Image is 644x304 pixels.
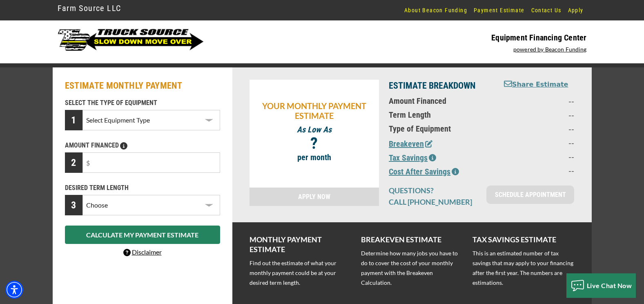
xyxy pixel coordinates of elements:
[389,197,477,207] p: CALL [PHONE_NUMBER]
[5,281,23,299] div: Accessibility Menu
[250,258,351,288] p: Find out the estimate of what your monthly payment could be at your desired term length.
[250,188,379,206] a: APPLY NOW
[65,141,220,150] p: AMOUNT FINANCED
[254,152,375,162] p: per month
[389,80,493,92] p: ESTIMATE BREAKDOWN
[472,248,574,288] p: This is an estimated number of tax savings that may apply to your financing after the first year....
[503,152,574,161] p: --
[389,138,432,150] button: Breakeven
[123,248,162,256] a: Disclaimer
[65,195,83,215] div: 3
[82,152,220,173] input: $
[389,96,493,106] p: Amount Financed
[389,165,459,178] button: Cost After Savings
[361,235,463,244] p: BREAKEVEN ESTIMATE
[327,33,587,42] p: Equipment Financing Center
[254,101,375,121] p: YOUR MONTHLY PAYMENT ESTIMATE
[65,152,83,173] div: 2
[389,110,493,120] p: Term Length
[503,110,574,120] p: --
[65,98,220,108] p: SELECT THE TYPE OF EQUIPMENT
[486,186,574,204] a: SCHEDULE APPOINTMENT
[250,235,351,254] p: MONTHLY PAYMENT ESTIMATE
[65,110,83,130] div: 1
[503,138,574,148] p: --
[389,186,477,195] p: QUESTIONS?
[503,124,574,134] p: --
[503,165,574,175] p: --
[58,1,121,15] a: Farm Source LLC
[254,139,375,148] p: ?
[504,80,568,90] button: Share Estimate
[58,29,204,51] img: logo
[503,96,574,106] p: --
[254,125,375,134] p: As Low As
[361,248,463,288] p: Determine how many jobs you have to do to cover the cost of your monthly payment with the Breakev...
[65,226,220,244] button: CALCULATE MY PAYMENT ESTIMATE
[513,46,587,53] a: powered by Beacon Funding - open in a new tab
[472,235,574,244] p: TAX SAVINGS ESTIMATE
[65,80,220,92] h2: ESTIMATE MONTHLY PAYMENT
[65,183,220,193] p: DESIRED TERM LENGTH
[566,273,636,298] button: Live Chat Now
[587,282,632,289] span: Live Chat Now
[389,152,436,164] button: Tax Savings
[389,124,493,134] p: Type of Equipment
